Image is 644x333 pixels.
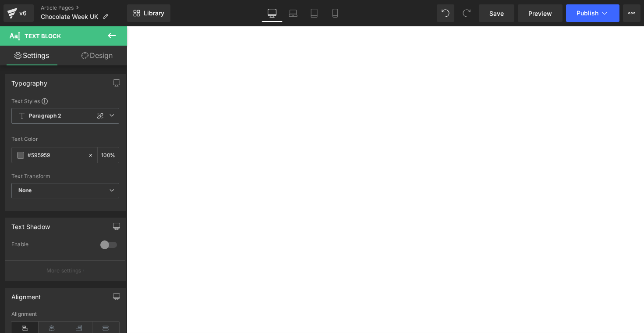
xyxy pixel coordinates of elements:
div: Alignment [11,311,119,317]
div: v6 [18,7,28,19]
a: Design [65,46,129,65]
span: Chocolate Week UK [41,13,99,20]
button: Redo [458,4,475,22]
b: Paragraph 2 [29,112,62,120]
a: Mobile [325,4,346,22]
div: Text Color [11,136,119,142]
div: % [98,147,119,163]
input: Color [28,150,84,160]
button: More settings [5,260,125,281]
a: Preview [518,4,563,22]
b: None [18,187,32,193]
div: Enable [11,241,92,250]
a: New Library [127,4,170,22]
a: v6 [4,4,34,22]
a: Tablet [304,4,325,22]
span: Save [489,9,504,18]
button: Undo [437,4,454,22]
div: Typography [11,75,47,87]
div: Alignment [11,288,41,301]
div: Text Transform [11,173,119,179]
span: Library [144,9,164,17]
span: Publish [577,10,598,17]
p: More settings [46,267,81,275]
button: Publish [566,4,619,22]
div: Text Shadow [11,218,50,230]
button: More [623,4,640,22]
a: Article Pages [41,4,127,11]
span: Text Block [25,32,61,39]
a: Desktop [262,4,283,22]
div: Text Styles [11,97,119,104]
a: Laptop [283,4,304,22]
span: Preview [528,9,552,18]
